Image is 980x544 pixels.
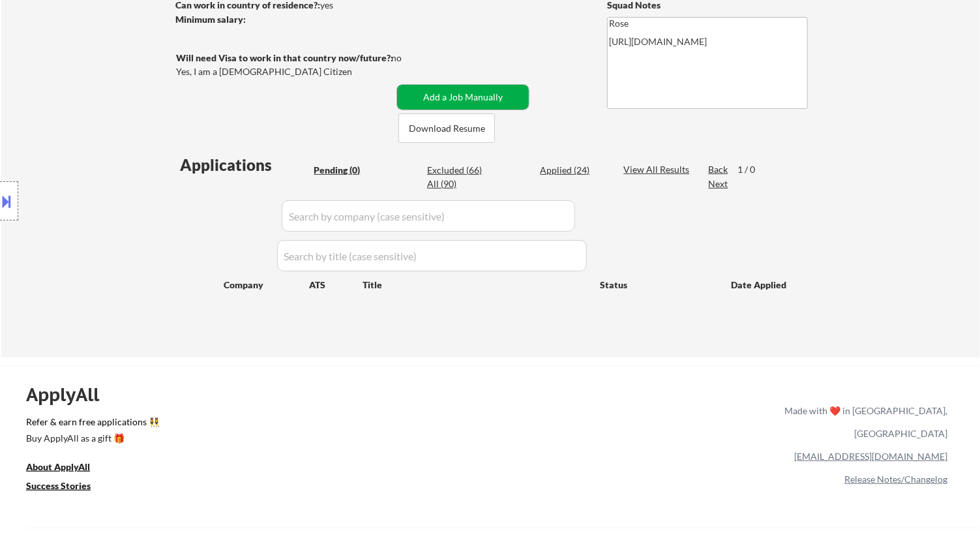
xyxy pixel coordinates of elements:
[398,113,495,143] button: Download Resume
[26,479,108,495] a: Success Stories
[26,480,91,491] u: Success Stories
[175,14,246,25] strong: Minimum salary:
[309,279,363,292] div: ATS
[282,200,575,232] input: Search by company (case sensitive)
[391,52,428,65] div: no
[708,177,729,190] div: Next
[427,164,492,177] div: Excluded (66)
[844,474,947,485] a: Release Notes/Changelog
[540,164,605,177] div: Applied (24)
[26,461,90,472] u: About ApplyAll
[180,157,309,173] div: Applications
[224,279,309,292] div: Company
[737,163,767,176] div: 1 / 0
[26,384,114,406] div: ApplyAll
[708,163,729,176] div: Back
[277,240,587,271] input: Search by title (case sensitive)
[314,164,379,177] div: Pending (0)
[779,399,947,445] div: Made with ❤️ in [GEOGRAPHIC_DATA], [GEOGRAPHIC_DATA]
[26,417,512,431] a: Refer & earn free applications 👯‍♀️
[427,177,492,190] div: All (90)
[600,273,712,296] div: Status
[731,279,788,292] div: Date Applied
[26,460,108,476] a: About ApplyAll
[623,163,693,176] div: View All Results
[794,451,947,462] a: [EMAIL_ADDRESS][DOMAIN_NAME]
[26,434,156,443] div: Buy ApplyAll as a gift 🎁
[26,431,156,447] a: Buy ApplyAll as a gift 🎁
[176,52,393,63] strong: Will need Visa to work in that country now/future?:
[176,65,396,78] div: Yes, I am a [DEMOGRAPHIC_DATA] Citizen
[397,85,529,110] button: Add a Job Manually
[363,279,587,292] div: Title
